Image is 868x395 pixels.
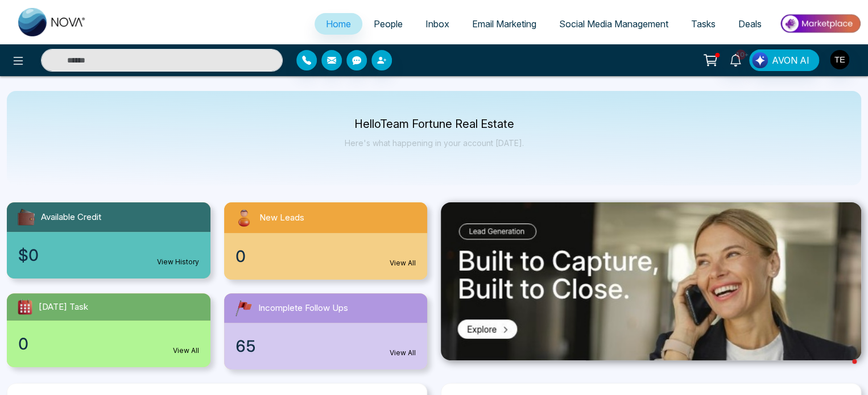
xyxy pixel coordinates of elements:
[16,207,36,227] img: availableCredit.svg
[727,13,773,35] a: Deals
[441,202,861,360] img: .
[345,138,524,148] p: Here's what happening in your account [DATE].
[425,18,449,30] span: Inbox
[559,18,668,30] span: Social Media Management
[235,334,256,358] span: 65
[772,53,809,67] span: AVON AI
[315,13,362,35] a: Home
[691,18,716,30] span: Tasks
[39,301,88,314] span: [DATE] Task
[18,8,86,36] img: Nova CRM Logo
[735,49,746,60] span: 10+
[548,13,680,35] a: Social Media Management
[374,18,403,30] span: People
[18,243,39,267] span: $0
[41,211,101,224] span: Available Credit
[217,202,435,280] a: New Leads0View All
[16,298,34,316] img: todayTask.svg
[722,49,749,69] a: 10+
[390,348,416,358] a: View All
[680,13,727,35] a: Tasks
[233,207,255,228] img: newLeads.svg
[345,119,524,129] p: Hello Team Fortune Real Estate
[217,293,435,369] a: Incomplete Follow Ups65View All
[829,356,857,384] iframe: Intercom live chat
[259,211,304,224] span: New Leads
[752,52,768,68] img: Lead Flow
[779,11,861,36] img: Market-place.gif
[749,49,819,71] button: AVON AI
[390,258,416,268] a: View All
[414,13,461,35] a: Inbox
[18,332,28,356] span: 0
[326,18,351,30] span: Home
[173,346,199,356] a: View All
[472,18,536,30] span: Email Marketing
[362,13,414,35] a: People
[235,244,246,268] span: 0
[461,13,548,35] a: Email Marketing
[830,50,849,69] img: User Avatar
[157,257,199,267] a: View History
[258,302,348,315] span: Incomplete Follow Ups
[738,18,762,30] span: Deals
[233,298,254,318] img: followUps.svg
